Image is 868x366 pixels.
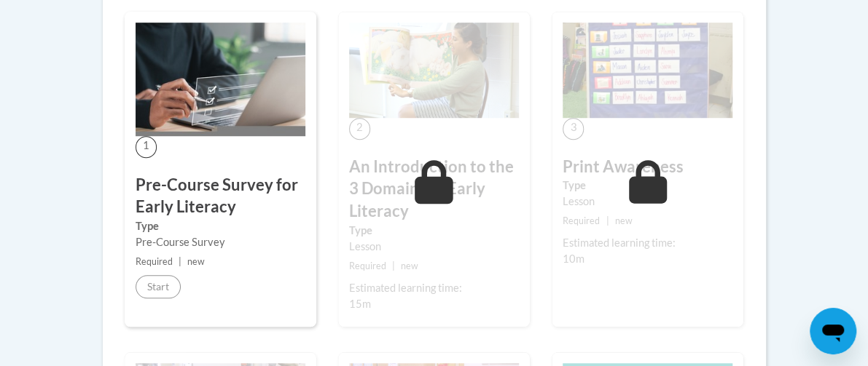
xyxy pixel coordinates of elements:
[349,239,519,255] div: Lesson
[349,260,386,271] span: Required
[349,23,519,118] img: Course Image
[349,298,371,310] span: 15m
[563,252,584,265] span: 10m
[349,223,519,239] label: Type
[136,275,181,298] button: Start
[401,260,418,271] span: new
[563,194,732,210] div: Lesson
[349,118,370,139] span: 2
[563,235,732,251] div: Estimated learning time:
[136,23,305,136] img: Course Image
[187,256,205,267] span: new
[606,215,609,226] span: |
[349,280,519,296] div: Estimated learning time:
[563,118,584,139] span: 3
[349,156,519,223] h3: An Introduction to the 3 Domains of Early Literacy
[136,174,305,219] h3: Pre-Course Survey for Early Literacy
[810,308,856,354] iframe: Button to launch messaging window
[563,178,732,194] label: Type
[563,23,732,118] img: Course Image
[392,260,395,271] span: |
[136,234,305,250] div: Pre-Course Survey
[615,215,633,226] span: new
[136,218,305,234] label: Type
[136,136,157,157] span: 1
[563,156,732,178] h3: Print Awareness
[136,256,173,267] span: Required
[179,256,181,267] span: |
[563,215,600,226] span: Required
